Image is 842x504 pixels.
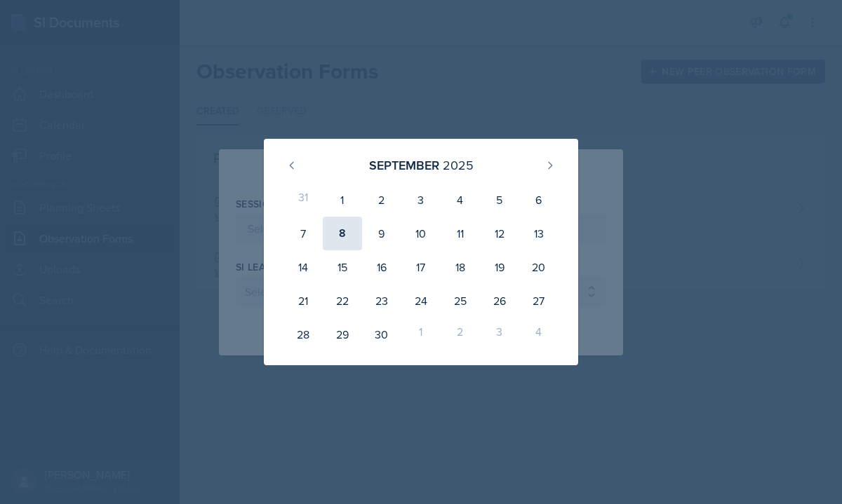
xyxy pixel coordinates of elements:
div: 8 [323,217,362,250]
div: 2 [362,183,401,217]
div: 3 [401,183,441,217]
div: 3 [480,318,519,351]
div: 29 [323,318,362,351]
div: 28 [283,318,323,351]
div: 6 [519,183,559,217]
div: 7 [283,217,323,250]
div: 17 [401,250,441,284]
div: 25 [441,284,480,318]
div: September [369,156,439,175]
div: 16 [362,250,401,284]
div: 10 [401,217,441,250]
div: 20 [519,250,559,284]
div: 11 [441,217,480,250]
div: 23 [362,284,401,318]
div: 1 [323,183,362,217]
div: 24 [401,284,441,318]
div: 31 [283,183,323,217]
div: 4 [519,318,559,351]
div: 27 [519,284,559,318]
div: 18 [441,250,480,284]
div: 15 [323,250,362,284]
div: 13 [519,217,559,250]
div: 19 [480,250,519,284]
div: 9 [362,217,401,250]
div: 2025 [443,156,474,175]
div: 21 [283,284,323,318]
div: 1 [401,318,441,351]
div: 2 [441,318,480,351]
div: 5 [480,183,519,217]
div: 30 [362,318,401,351]
div: 12 [480,217,519,250]
div: 22 [323,284,362,318]
div: 26 [480,284,519,318]
div: 4 [441,183,480,217]
div: 14 [283,250,323,284]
